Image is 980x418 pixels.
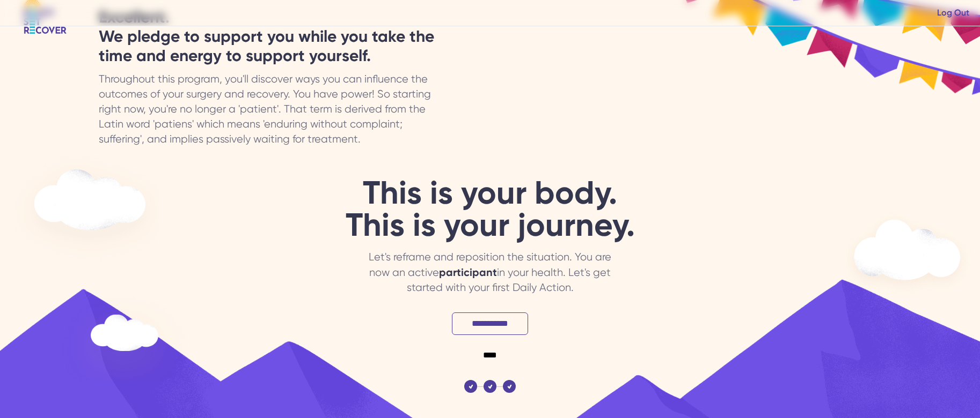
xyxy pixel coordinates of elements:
div: This is your body. This is your journey. [346,166,635,241]
div: Let's reframe and reposition the situation. You are now an active in your health. Let's get start... [363,250,618,295]
div: Throughout this program, you'll discover ways you can influence the outcomes of your surgery and ... [99,72,448,147]
img: 2 img cloud 1 [47,282,202,381]
img: 1 img cloud [838,208,976,300]
img: 2 img cloud [4,147,159,267]
span: participant [439,266,497,279]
